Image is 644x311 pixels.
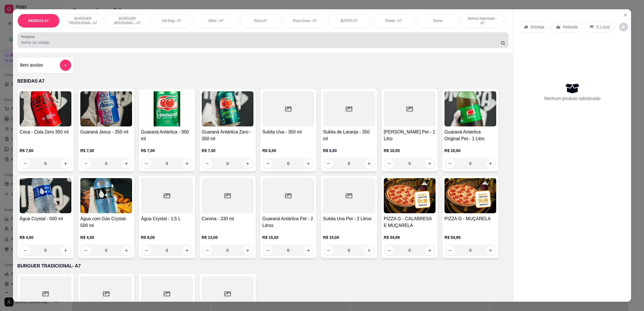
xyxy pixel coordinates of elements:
button: decrease-product-quantity [142,159,151,168]
button: decrease-product-quantity [203,246,212,255]
p: R$ 10,00 [445,148,496,153]
p: Hot Dog - A7 [162,19,181,23]
h4: Guaraná Jesus - 350 ml [80,129,132,135]
button: decrease-product-quantity [21,246,30,255]
button: decrease-product-quantity [385,159,394,168]
p: R$ 10,00 [384,148,436,153]
h4: PIZZA G - MUÇARELA [445,215,496,222]
h4: Guaraná Antartica Original Pet - 1 Litro [445,129,496,142]
p: R$ 8,00 [141,235,193,240]
button: decrease-product-quantity [619,22,628,31]
p: Pastel - A7 [386,19,402,23]
p: R$ 4,00 [20,235,71,240]
button: decrease-product-quantity [324,246,333,255]
p: Doces [433,19,443,23]
img: product-image [80,178,132,213]
button: increase-product-quantity [122,159,131,168]
p: BEBIDAS A7 [17,78,509,85]
h4: [PERSON_NAME] Pet - 1 Litro [384,129,436,142]
input: Pesquisa [21,40,501,45]
button: increase-product-quantity [61,159,70,168]
button: decrease-product-quantity [203,159,212,168]
p: R$ 15,00 [262,235,314,240]
p: Misto - A7 [208,19,223,23]
button: increase-product-quantity [365,159,374,168]
p: Pizza A7 [254,19,267,23]
p: R$ 6,00 [323,148,375,153]
p: R$ 7,00 [80,148,132,153]
h4: Água Crystal - 1,5 L [141,215,193,222]
button: increase-product-quantity [486,246,495,255]
p: BATATA A7 [341,19,358,23]
p: Pizza Doce - A7 [293,19,317,23]
h4: Guaraná Antártica - 350 ml [141,129,193,142]
button: decrease-product-quantity [142,246,151,255]
p: R$ 7,00 [202,148,253,153]
p: Entrega [530,24,544,30]
button: increase-product-quantity [183,246,192,255]
button: decrease-product-quantity [81,159,90,168]
button: increase-product-quantity [243,246,252,255]
button: increase-product-quantity [61,246,70,255]
img: product-image [202,91,253,126]
button: Close [621,10,630,19]
button: increase-product-quantity [304,246,313,255]
p: Retirada [563,24,578,30]
img: product-image [20,178,71,213]
button: decrease-product-quantity [264,246,273,255]
label: Pesquisa [21,34,37,39]
h4: Água Crystal - 500 ml [20,215,71,222]
p: R$ 7,00 [141,148,193,153]
button: increase-product-quantity [183,159,192,168]
button: decrease-product-quantity [264,159,273,168]
img: product-image [384,178,436,213]
h4: Guaraná Antártica Zero - 350 ml [202,129,253,142]
p: BEBIDAS A7 [28,19,49,23]
p: R$ 6,00 [262,148,314,153]
button: increase-product-quantity [304,159,313,168]
p: R$ 15,00 [323,235,375,240]
button: decrease-product-quantity [21,159,30,168]
button: add-separate-item [60,60,71,71]
img: product-image [20,91,71,126]
p: BURGUER TRADICIONAL- A7 [67,16,99,25]
button: decrease-product-quantity [446,159,455,168]
h4: Corona - 330 ml [202,215,253,222]
p: BURGUER ARTESANAL - A7 [111,16,144,25]
p: Molhos Adicionais - A7 [466,16,499,25]
button: decrease-product-quantity [385,246,394,255]
p: Nenhum produto adicionado [544,95,600,102]
button: increase-product-quantity [425,159,434,168]
button: decrease-product-quantity [446,246,455,255]
button: increase-product-quantity [425,246,434,255]
p: R$ 7,00 [20,148,71,153]
img: product-image [445,178,496,213]
h4: Sukita de Laranja - 350 ml [323,129,375,142]
p: BURGUER TRADICIONAL- A7 [17,263,509,269]
p: R$ 54,99 [384,235,436,240]
button: decrease-product-quantity [324,159,333,168]
h4: Sukita Uva - 350 ml [262,129,314,135]
h4: Água com Gás Crystal- 500 ml [80,215,132,229]
p: R$ 54,99 [445,235,496,240]
img: product-image [445,91,496,126]
h4: Guaraná Antártica Pet - 2 Litros [262,215,314,229]
h4: Coca - Cola Zero 350 ml [20,129,71,135]
button: increase-product-quantity [243,159,252,168]
p: C.Local [596,24,609,30]
h4: Sukita Uva Pet - 2 Litros [323,215,375,222]
button: decrease-product-quantity [81,246,90,255]
img: product-image [80,91,132,126]
h4: PIZZA G - CALABRESA E MUÇARELA [384,215,436,229]
button: increase-product-quantity [365,246,374,255]
button: increase-product-quantity [486,159,495,168]
p: R$ 13,00 [202,235,253,240]
button: increase-product-quantity [122,246,131,255]
p: R$ 4,50 [80,235,132,240]
h4: Item avulso [20,62,43,69]
img: product-image [141,91,193,126]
